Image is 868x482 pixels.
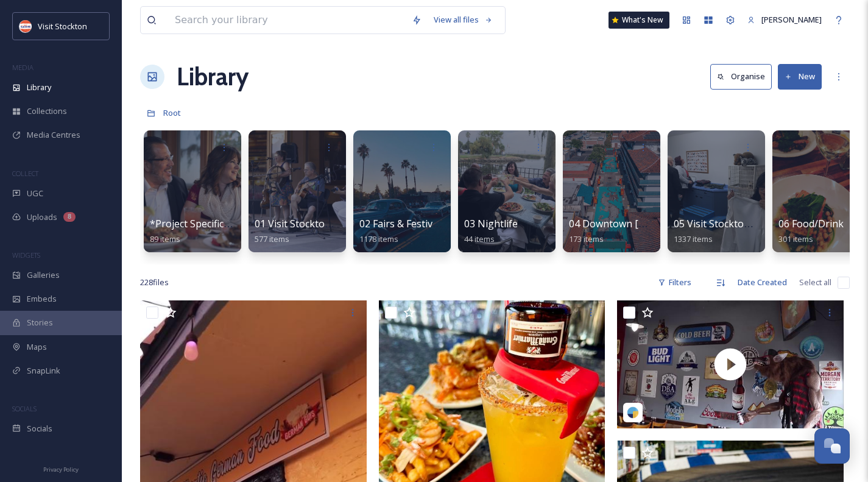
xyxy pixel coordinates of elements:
[627,406,639,419] img: snapsea-logo.png
[464,218,518,244] a: 03 Nightlife44 items
[150,218,260,244] a: *Project Specific Albums89 items
[163,105,181,120] a: Root
[617,300,844,428] img: thumbnail
[359,233,398,244] span: 1178 items
[569,218,733,244] a: 04 Downtown [GEOGRAPHIC_DATA]173 items
[27,105,67,117] span: Collections
[27,293,57,305] span: Embeds
[27,129,80,141] span: Media Centres
[63,212,76,222] div: 8
[27,82,51,93] span: Library
[150,217,260,230] span: *Project Specific Albums
[710,64,778,89] a: Organise
[12,63,34,72] span: MEDIA
[732,271,793,294] div: Date Created
[778,233,813,244] span: 301 items
[140,277,169,288] span: 228 file s
[674,218,783,244] a: 05 Visit Stockton Events1337 items
[12,169,38,178] span: COLLECT
[43,461,79,476] a: Privacy Policy
[169,7,406,34] input: Search your library
[27,317,53,328] span: Stories
[569,233,604,244] span: 173 items
[163,107,181,118] span: Root
[778,64,822,89] button: New
[12,404,37,413] span: SOCIALS
[761,14,822,25] span: [PERSON_NAME]
[38,21,87,32] span: Visit Stockton
[778,217,844,230] span: 06 Food/Drink
[359,217,445,230] span: 02 Fairs & Festivals
[27,365,60,377] span: SnapLink
[652,271,697,294] div: Filters
[19,20,32,32] img: unnamed.jpeg
[609,12,669,29] a: What's New
[674,233,713,244] span: 1337 items
[464,217,518,230] span: 03 Nightlife
[741,8,828,32] a: [PERSON_NAME]
[674,217,783,230] span: 05 Visit Stockton Events
[255,233,289,244] span: 577 items
[428,8,499,32] a: View all files
[150,233,180,244] span: 89 items
[27,423,52,434] span: Socials
[778,218,844,244] a: 06 Food/Drink301 items
[27,341,47,353] span: Maps
[27,269,60,281] span: Galleries
[27,211,57,223] span: Uploads
[255,218,373,244] a: 01 Visit Stockton/Lifestyle577 items
[710,64,772,89] button: Organise
[814,428,850,464] button: Open Chat
[12,250,40,260] span: WIDGETS
[27,188,43,199] span: UGC
[43,466,79,473] span: Privacy Policy
[569,217,733,230] span: 04 Downtown [GEOGRAPHIC_DATA]
[177,58,249,95] a: Library
[255,217,373,230] span: 01 Visit Stockton/Lifestyle
[359,218,445,244] a: 02 Fairs & Festivals1178 items
[464,233,495,244] span: 44 items
[799,277,831,288] span: Select all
